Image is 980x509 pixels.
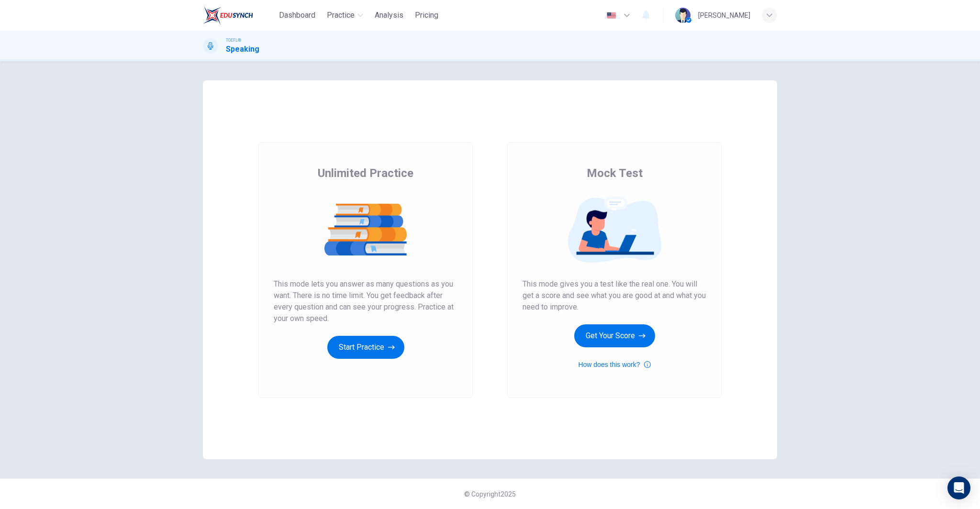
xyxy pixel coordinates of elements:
span: This mode lets you answer as many questions as you want. There is no time limit. You get feedback... [274,278,457,324]
span: Practice [327,10,355,21]
span: This mode gives you a test like the real one. You will get a score and see what you are good at a... [523,278,706,313]
button: Get Your Score [574,324,655,347]
button: Dashboard [275,7,319,24]
span: Dashboard [279,10,315,21]
a: EduSynch logo [203,6,275,25]
button: Practice [323,7,367,24]
span: Mock Test [587,166,643,181]
button: How does this work? [578,359,650,370]
img: EduSynch logo [203,6,253,25]
span: TOEFL® [226,37,241,44]
span: Pricing [415,10,438,21]
div: [PERSON_NAME] [698,10,750,21]
button: Start Practice [327,336,404,359]
img: en [605,12,617,19]
img: Profile picture [675,8,690,23]
span: Unlimited Practice [318,166,413,181]
span: Analysis [375,10,403,21]
button: Analysis [371,7,407,24]
h1: Speaking [226,44,259,55]
button: Pricing [411,7,442,24]
span: © Copyright 2025 [464,490,516,498]
div: Open Intercom Messenger [947,476,970,499]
